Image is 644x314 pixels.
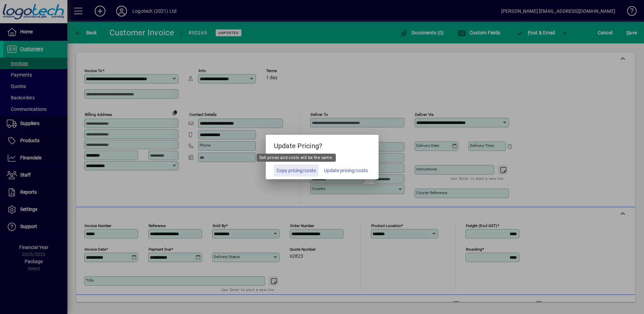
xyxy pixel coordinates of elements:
span: Copy pricing/costs [277,167,316,174]
button: Update pricing/costs [321,164,371,177]
div: Sell prices and costs will be the same. [257,154,336,162]
button: Copy pricing/costs [274,164,319,177]
h5: Update Pricing? [266,135,379,154]
span: Update pricing/costs [324,167,368,174]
